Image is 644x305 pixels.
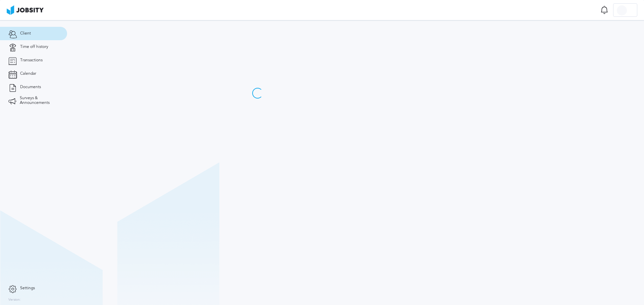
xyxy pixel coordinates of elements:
[20,45,48,49] span: Time off history
[20,31,31,36] span: Client
[8,298,21,302] label: Version:
[20,71,36,76] span: Calendar
[7,5,44,15] img: ab4bad089aa723f57921c736e9817d99.png
[20,58,43,63] span: Transactions
[20,96,59,105] span: Surveys & Announcements
[20,85,41,89] span: Documents
[20,286,35,291] span: Settings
